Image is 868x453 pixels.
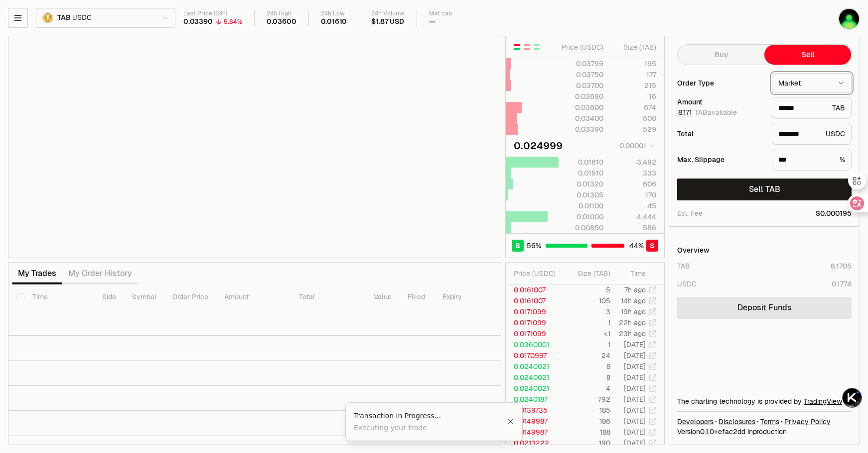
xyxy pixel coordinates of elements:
div: 24h High [267,10,296,17]
a: Disclosures [719,417,755,427]
div: 606 [612,179,656,189]
time: 7h ago [624,285,646,294]
button: Show Buy and Sell Orders [513,43,521,51]
button: Select all [16,293,24,301]
span: 44 % [629,241,644,251]
time: [DATE] [624,351,646,360]
span: $0.000195 [816,208,852,218]
div: Size ( TAB ) [612,42,656,52]
div: % [772,149,852,171]
td: 0.0171099 [506,328,564,339]
td: 190 [564,438,611,449]
td: 0.0161007 [506,295,564,306]
td: 0.0240187 [506,394,564,405]
div: Transaction in Progress... [354,411,507,421]
span: TAB available [677,108,737,117]
time: [DATE] [624,406,646,415]
td: 0.0240021 [506,383,564,394]
div: Version 0.1.0 + in production [677,427,852,437]
button: My Trades [12,264,62,283]
time: [DATE] [624,439,646,448]
button: Show Sell Orders Only [523,43,531,51]
span: B [515,241,520,251]
a: Terms [760,417,779,427]
a: Deposit Funds [677,297,852,319]
div: 4,444 [612,212,656,222]
time: [DATE] [624,428,646,437]
td: 4 [564,383,611,394]
div: 0.03700 [559,81,603,91]
div: 177 [612,70,656,80]
div: The charting technology is provided by [677,396,852,406]
span: efac2dd0295ed2ec84e5ddeec8015c6aa6dda30b [718,427,745,436]
button: Sell TAB [677,179,852,200]
time: [DATE] [624,373,646,382]
div: 0.01100 [559,201,603,211]
div: 8.1705 [831,261,852,271]
div: Max. Slippage [677,156,764,163]
time: 22h ago [619,318,646,327]
div: Mkt cap [429,10,452,17]
td: 0.0139735 [506,405,564,416]
a: TradingView [804,397,842,406]
td: 105 [564,295,611,306]
td: 0.0171099 [506,317,564,328]
div: Price ( USDC ) [514,269,563,278]
td: 0.0240021 [506,361,564,372]
div: 5.84% [224,18,242,26]
button: Close [507,418,514,426]
td: 0.0240021 [506,372,564,383]
td: 0.0161007 [506,284,564,295]
time: [DATE] [624,340,646,349]
div: 170 [612,190,656,200]
img: wode [838,8,860,30]
div: Time [619,269,646,278]
div: Amount [677,98,764,105]
td: 792 [564,394,611,405]
th: Symbol [124,284,164,310]
th: Order Price [164,284,216,310]
div: TAB [677,261,690,271]
div: 0.03600 [267,17,296,26]
div: Size ( TAB ) [572,269,610,278]
td: 0.0170997 [506,350,564,361]
button: Sell [764,45,851,65]
div: 0.01320 [559,179,603,189]
button: Show Buy Orders Only [533,43,541,51]
div: Price ( USDC ) [559,42,603,52]
td: <1 [564,328,611,339]
span: USDC [72,13,91,22]
time: [DATE] [624,384,646,393]
td: 188 [564,427,611,438]
div: 0.00850 [559,223,603,233]
div: 0.03400 [559,113,603,123]
img: TAB.png [42,12,53,23]
span: TAB [57,13,70,22]
div: 3,492 [612,157,656,167]
div: 24h Low [321,10,347,17]
div: 674 [612,102,656,112]
div: 0.024999 [514,139,563,153]
a: Privacy Policy [784,417,831,427]
th: Amount [216,284,291,310]
div: Total [677,130,764,137]
td: 185 [564,405,611,416]
td: 24 [564,350,611,361]
time: [DATE] [624,417,646,426]
td: 3 [564,306,611,317]
time: [DATE] [624,395,646,404]
div: 45 [612,201,656,211]
button: My Order History [62,264,138,283]
button: Buy [678,45,764,65]
div: USDC [772,123,852,145]
div: 0.03690 [559,91,603,101]
span: 56 % [527,241,541,251]
div: 0.01305 [559,190,603,200]
div: 0.01510 [559,168,603,178]
div: Executing your trade [354,423,507,433]
div: TAB [772,97,852,119]
td: 8 [564,361,611,372]
div: 586 [612,223,656,233]
time: 23h ago [619,329,646,338]
td: 1 [564,317,611,328]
